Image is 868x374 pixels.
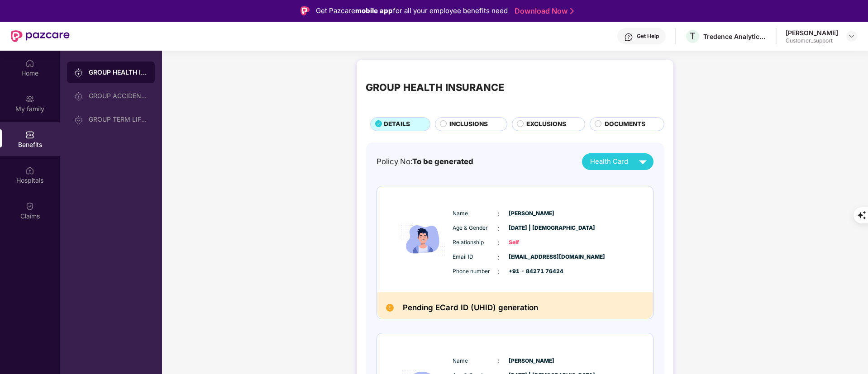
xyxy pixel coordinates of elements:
[786,37,838,44] div: Customer_support
[509,253,554,261] span: [EMAIL_ADDRESS][DOMAIN_NAME]
[637,33,659,40] div: Get Help
[590,156,628,167] span: Health Card
[300,6,310,15] img: Logo
[453,224,498,232] span: Age & Gender
[316,5,508,16] div: Get Pazcare for all your employee benefits need
[509,357,554,365] span: [PERSON_NAME]
[848,33,855,40] img: svg+xml;base64,PHN2ZyBpZD0iRHJvcGRvd24tMzJ4MzIiIHhtbG5zPSJodHRwOi8vd3d3LnczLm9yZy8yMDAwL3N2ZyIgd2...
[498,223,500,233] span: :
[377,156,473,167] div: Policy No:
[412,157,473,166] span: To be generated
[25,95,34,104] img: svg+xml;base64,PHN2ZyB3aWR0aD0iMjAiIGhlaWdodD0iMjAiIHZpZXdCb3g9IjAgMCAyMCAyMCIgZmlsbD0ibm9uZSIgeG...
[396,195,450,284] img: icon
[366,80,504,95] div: GROUP HEALTH INSURANCE
[453,238,498,247] span: Relationship
[89,68,148,77] div: GROUP HEALTH INSURANCE
[786,28,838,37] div: [PERSON_NAME]
[582,153,653,170] button: Health Card
[74,92,83,101] img: svg+xml;base64,PHN2ZyB3aWR0aD0iMjAiIGhlaWdodD0iMjAiIHZpZXdCb3g9IjAgMCAyMCAyMCIgZmlsbD0ibm9uZSIgeG...
[453,357,498,365] span: Name
[403,301,538,314] h2: Pending ECard ID (UHID) generation
[89,116,148,123] div: GROUP TERM LIFE INSURANCE
[498,252,500,262] span: :
[25,202,34,211] img: svg+xml;base64,PHN2ZyBpZD0iQ2xhaW0iIHhtbG5zPSJodHRwOi8vd3d3LnczLm9yZy8yMDAwL3N2ZyIgd2lkdGg9IjIwIi...
[74,68,83,77] img: svg+xml;base64,PHN2ZyB3aWR0aD0iMjAiIGhlaWdodD0iMjAiIHZpZXdCb3g9IjAgMCAyMCAyMCIgZmlsbD0ibm9uZSIgeG...
[498,356,500,366] span: :
[635,154,651,170] img: svg+xml;base64,PHN2ZyB4bWxucz0iaHR0cDovL3d3dy53My5vcmcvMjAwMC9zdmciIHZpZXdCb3g9IjAgMCAyNCAyNCIgd2...
[526,119,566,129] span: EXCLUSIONS
[25,166,34,175] img: svg+xml;base64,PHN2ZyBpZD0iSG9zcGl0YWxzIiB4bWxucz0iaHR0cDovL3d3dy53My5vcmcvMjAwMC9zdmciIHdpZHRoPS...
[25,59,34,68] img: svg+xml;base64,PHN2ZyBpZD0iSG9tZSIgeG1sbnM9Imh0dHA6Ly93d3cudzMub3JnLzIwMDAvc3ZnIiB3aWR0aD0iMjAiIG...
[74,115,83,124] img: svg+xml;base64,PHN2ZyB3aWR0aD0iMjAiIGhlaWdodD0iMjAiIHZpZXdCb3g9IjAgMCAyMCAyMCIgZmlsbD0ibm9uZSIgeG...
[453,209,498,218] span: Name
[509,224,554,232] span: [DATE] | [DEMOGRAPHIC_DATA]
[570,6,574,16] img: Stroke
[386,304,394,312] img: Pending
[355,6,393,15] strong: mobile app
[498,209,500,219] span: :
[690,31,696,42] span: T
[703,32,767,41] div: Tredence Analytics Solutions Private Limited
[624,33,633,42] img: svg+xml;base64,PHN2ZyBpZD0iSGVscC0zMngzMiIgeG1sbnM9Imh0dHA6Ly93d3cudzMub3JnLzIwMDAvc3ZnIiB3aWR0aD...
[509,209,554,218] span: [PERSON_NAME]
[515,6,571,16] a: Download Now
[384,119,410,129] span: DETAILS
[605,119,645,129] span: DOCUMENTS
[498,267,500,277] span: :
[498,238,500,248] span: :
[449,119,488,129] span: INCLUSIONS
[453,267,498,276] span: Phone number
[509,238,554,247] span: Self
[453,253,498,261] span: Email ID
[25,130,34,139] img: svg+xml;base64,PHN2ZyBpZD0iQmVuZWZpdHMiIHhtbG5zPSJodHRwOi8vd3d3LnczLm9yZy8yMDAwL3N2ZyIgd2lkdGg9Ij...
[509,267,554,276] span: +91 - 84271 76424
[11,30,70,42] img: New Pazcare Logo
[89,92,148,99] div: GROUP ACCIDENTAL INSURANCE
